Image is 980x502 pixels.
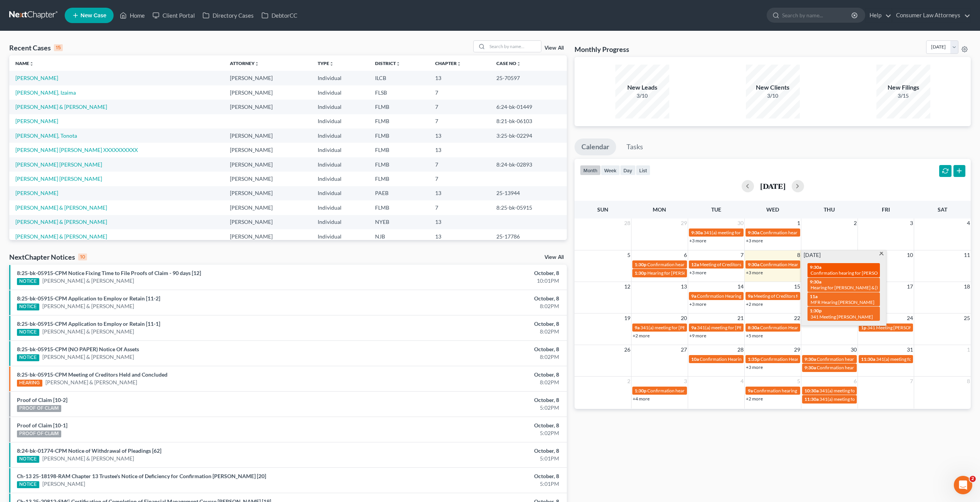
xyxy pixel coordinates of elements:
[544,45,564,51] a: View All
[369,215,429,229] td: NYEB
[691,293,696,299] span: 9a
[17,270,201,276] a: 8:25-bk-05915-CPM Notice Fixing Time to File Proofs of Claim - 90 days [12]
[17,397,67,403] a: Proof of Claim [10-2]
[683,377,688,386] span: 3
[369,186,429,200] td: PAEB
[906,282,914,291] span: 17
[429,200,490,215] td: 7
[746,238,763,243] a: +3 more
[810,308,822,314] span: 1:30p
[760,262,848,267] span: Confirmation Hearing for [PERSON_NAME]
[496,60,521,66] a: Case Nounfold_more
[80,13,106,18] span: New Case
[810,294,818,299] span: 11a
[746,83,800,92] div: New Clients
[224,71,312,85] td: [PERSON_NAME]
[490,229,567,243] td: 25-17786
[647,262,735,267] span: Confirmation hearing for [PERSON_NAME]
[601,165,620,175] button: week
[15,103,107,110] a: [PERSON_NAME] & [PERSON_NAME]
[623,345,631,354] span: 26
[636,165,650,175] button: list
[15,204,107,211] a: [PERSON_NAME] & [PERSON_NAME]
[796,377,801,386] span: 5
[384,269,559,277] div: October, 8
[804,356,816,362] span: 9:30a
[966,377,971,386] span: 8
[369,71,429,85] td: ILCB
[680,345,688,354] span: 27
[966,218,971,228] span: 4
[796,250,801,260] span: 8
[369,172,429,186] td: FLMB
[748,262,759,267] span: 9:30a
[369,100,429,114] td: FLMB
[627,250,631,260] span: 5
[17,380,42,387] div: HEARING
[42,277,134,285] a: [PERSON_NAME] & [PERSON_NAME]
[680,314,688,323] span: 20
[384,472,559,480] div: October, 8
[490,128,567,143] td: 3:25-bk-02294
[17,278,39,285] div: NOTICE
[597,206,608,213] span: Sun
[867,325,970,330] span: 341 Meeting [PERSON_NAME] & [PERSON_NAME]
[384,396,559,404] div: October, 8
[575,45,629,54] h3: Monthly Progress
[224,200,312,215] td: [PERSON_NAME]
[766,206,779,213] span: Wed
[700,356,781,362] span: Confirmation Hearing [PERSON_NAME]
[429,71,490,85] td: 13
[615,83,669,92] div: New Leads
[17,481,39,488] div: NOTICE
[746,333,763,339] a: +5 more
[490,114,567,128] td: 8:21-bk-06103
[689,301,706,307] a: +3 more
[396,62,400,66] i: unfold_more
[683,250,688,260] span: 6
[17,422,67,429] a: Proof of Claim [10-1]
[754,293,839,299] span: Meeting of Creditors for [PERSON_NAME]
[369,143,429,157] td: FLMB
[876,92,930,100] div: 3/15
[457,62,461,66] i: unfold_more
[580,165,601,175] button: month
[384,379,559,386] div: 8:02PM
[819,396,894,402] span: 341(a) meeting for [PERSON_NAME]
[429,114,490,128] td: 7
[15,147,138,153] a: [PERSON_NAME] [PERSON_NAME] XXXXXXXXXX
[882,206,890,213] span: Fri
[224,128,312,143] td: [PERSON_NAME]
[691,230,703,235] span: 9:30a
[9,43,63,52] div: Recent Cases
[804,388,819,394] span: 10:30a
[748,293,753,299] span: 9a
[623,314,631,323] span: 19
[312,85,369,100] td: Individual
[866,8,891,22] a: Help
[811,314,873,320] span: 341 Meeting [PERSON_NAME]
[640,325,715,330] span: 341(a) meeting for [PERSON_NAME]
[748,325,759,330] span: 8:30a
[748,230,759,235] span: 9:30a
[490,186,567,200] td: 25-13944
[647,388,735,394] span: Confirmation hearing for [PERSON_NAME]
[490,100,567,114] td: 6:24-bk-01449
[224,229,312,243] td: [PERSON_NAME]
[748,388,753,394] span: 9a
[384,422,559,429] div: October, 8
[369,229,429,243] td: NJB
[375,60,400,66] a: Districtunfold_more
[15,233,107,240] a: [PERSON_NAME] & [PERSON_NAME]
[384,277,559,285] div: 10:01PM
[970,476,976,482] span: 2
[369,85,429,100] td: FLSB
[691,325,696,330] span: 9a
[312,157,369,172] td: Individual
[312,143,369,157] td: Individual
[199,8,258,22] a: Directory Cases
[42,328,134,335] a: [PERSON_NAME] & [PERSON_NAME]
[782,8,853,22] input: Search by name...
[892,8,970,22] a: Consumer Law Attorneys
[748,356,760,362] span: 1:35p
